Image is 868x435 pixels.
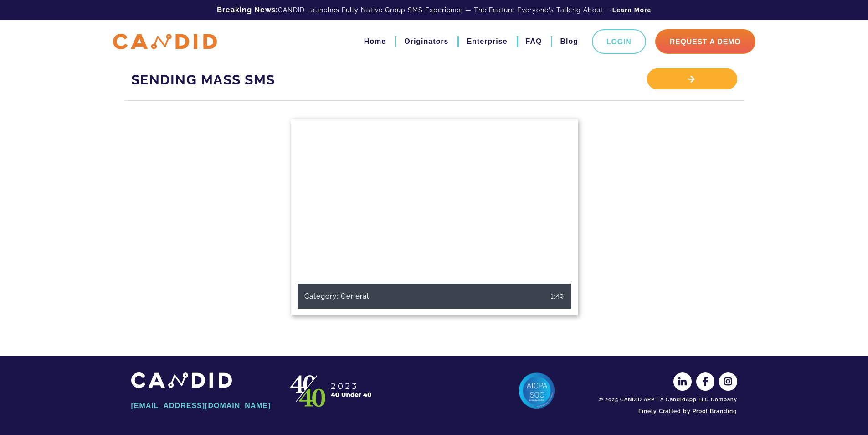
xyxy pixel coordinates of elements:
[467,34,507,49] a: Enterprise
[612,5,651,15] a: Learn More
[647,68,737,89] div: View Library
[560,34,578,49] a: Blog
[519,372,555,409] img: AICPA SOC 2
[113,34,217,50] img: CANDID APP
[131,62,427,94] h1: Sending Mass SMS
[592,29,646,54] a: Login
[596,404,737,419] a: Finely Crafted by Proof Branding
[131,398,272,414] a: [EMAIL_ADDRESS][DOMAIN_NAME]
[131,372,232,388] img: CANDID APP
[404,34,448,49] a: Originators
[655,29,755,54] a: Request A Demo
[286,372,377,409] img: CANDID APP
[217,5,278,14] b: Breaking News:
[596,396,737,404] div: © 2025 CANDID APP | A CandidApp LLC Company
[364,34,386,49] a: Home
[526,34,542,49] a: FAQ
[434,288,571,304] div: 1:49
[647,83,737,91] a: View Library
[298,288,434,304] div: Category: General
